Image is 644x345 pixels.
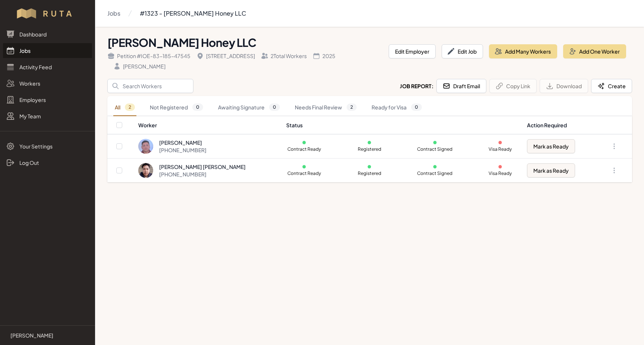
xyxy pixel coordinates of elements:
button: Copy Link [489,79,537,93]
span: 0 [192,103,203,111]
h1: [PERSON_NAME] Honey LLC [107,36,383,49]
button: Draft Email [436,79,486,93]
button: Edit Job [442,44,483,58]
a: Activity Feed [3,60,92,74]
nav: Breadcrumb [107,6,246,21]
p: Contract Signed [417,170,453,176]
div: [PERSON_NAME] [PERSON_NAME] [159,163,246,170]
button: Create [591,79,632,93]
div: 2 Total Workers [261,52,307,60]
button: Add One Worker [563,44,626,58]
th: Status [282,116,523,134]
div: 2025 [313,52,335,60]
p: [PERSON_NAME] [10,332,53,339]
p: Visa Ready [482,146,518,152]
a: Dashboard [3,27,92,42]
input: Search Workers [107,79,193,93]
div: Petition # IOE-83-185-47545 [107,52,190,60]
p: Contract Ready [286,146,322,152]
button: Add Many Workers [489,44,557,58]
span: 0 [269,103,280,111]
p: Visa Ready [482,170,518,176]
a: My Team [3,109,92,124]
p: Contract Signed [417,146,453,152]
a: Ready for Visa [370,99,423,116]
button: Mark as Ready [527,139,575,153]
th: Action Required [523,116,596,134]
button: Download [540,79,588,93]
a: #1323 - [PERSON_NAME] Honey LLC [140,6,246,21]
a: Jobs [3,43,92,58]
div: [PHONE_NUMBER] [159,170,246,178]
p: Registered [351,170,387,176]
span: 2 [125,103,135,111]
div: [STREET_ADDRESS] [196,52,255,60]
img: Workflow [16,7,79,19]
p: Registered [351,146,387,152]
span: 0 [411,103,422,111]
button: Edit Employer [389,44,436,58]
div: [PERSON_NAME] [159,139,206,146]
a: [PERSON_NAME] [6,332,89,339]
a: Employers [3,92,92,107]
div: [PHONE_NUMBER] [159,146,206,154]
a: Workers [3,76,92,91]
a: Awaiting Signature [217,99,281,116]
h2: Job Report: [400,82,433,90]
div: [PERSON_NAME] [113,63,165,70]
a: Not Registered [148,99,205,116]
span: 2 [347,103,357,111]
div: Worker [138,121,277,129]
a: Jobs [107,6,120,21]
nav: Tabs [107,99,632,116]
button: Mark as Ready [527,163,575,178]
a: All [113,99,136,116]
a: Your Settings [3,139,92,154]
a: Needs Final Review [293,99,358,116]
p: Contract Ready [286,170,322,176]
a: Log Out [3,155,92,170]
